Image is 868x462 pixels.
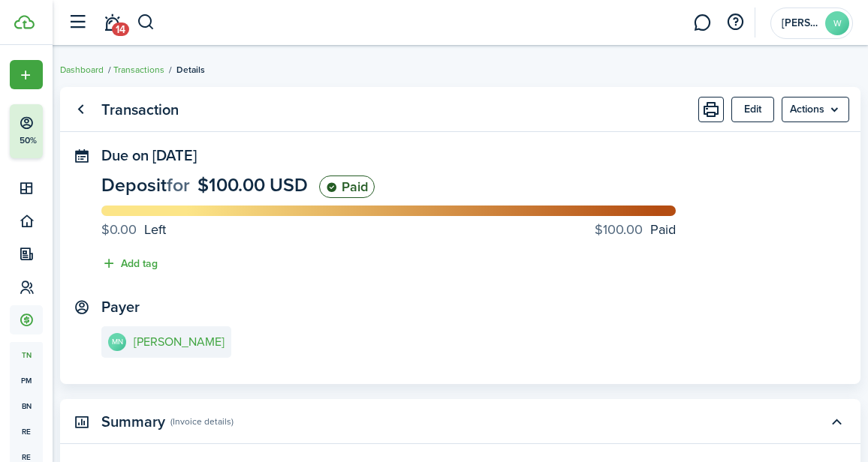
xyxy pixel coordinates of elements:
panel-main-subtitle: (Invoice details) [170,415,234,428]
span: $100.00 USD [197,171,308,199]
panel-main-title: Transaction [101,101,179,118]
button: Toggle accordion [824,409,849,434]
panel-main-title: Payer [101,298,140,316]
img: TenantCloud [14,15,35,29]
span: Due on [DATE] [101,144,197,166]
a: pm [10,367,43,393]
progress-caption-label: Left [101,220,166,240]
panel-main-title: Summary [101,413,165,430]
a: Transactions [113,63,164,76]
a: tn [10,342,43,367]
status: Paid [319,175,375,198]
progress-caption-label-value: $100.00 [595,220,643,240]
button: Open sidebar [63,8,92,37]
button: Add tag [101,255,158,272]
button: Edit [731,97,774,122]
button: Open menu [10,60,43,89]
a: re [10,418,43,444]
button: Open resource center [722,10,748,35]
avatar-text: W [825,11,849,35]
a: MN[PERSON_NAME] [101,326,231,358]
p: 50% [19,134,38,147]
span: Details [176,63,205,76]
span: 14 [112,22,129,36]
span: for [167,171,190,199]
a: Dashboard [60,63,104,76]
progress-caption-label: Paid [595,220,676,240]
menu-btn: Actions [782,97,849,122]
avatar-text: MN [108,333,126,351]
span: William [782,18,819,28]
a: Go back [68,97,93,122]
progress-caption-label-value: $0.00 [101,220,137,240]
span: Deposit [101,171,167,199]
button: Open menu [782,97,849,122]
e-details-info-title: [PERSON_NAME] [134,335,225,349]
a: bn [10,393,43,418]
a: Messaging [688,4,716,42]
button: 50% [10,104,134,158]
a: Notifications [98,4,126,42]
button: Search [137,10,155,35]
button: Print [698,97,724,122]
